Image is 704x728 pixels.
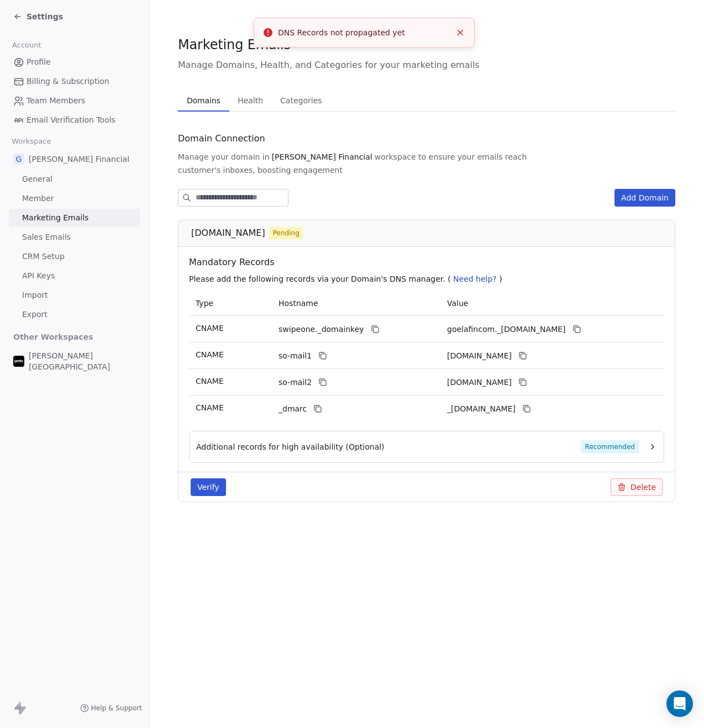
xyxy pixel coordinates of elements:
span: Recommended [581,440,639,453]
a: Settings [13,11,63,22]
span: Marketing Emails [22,212,88,224]
span: [DOMAIN_NAME] [191,226,265,240]
span: CNAME [196,377,224,386]
span: Additional records for high availability (Optional) [196,441,385,452]
span: CNAME [196,350,224,359]
span: Other Workspaces [9,328,98,346]
span: _dmarc.swipeone.email [447,403,516,415]
span: Workspace [7,133,56,150]
a: Import [9,286,140,304]
span: Profile [27,56,51,68]
span: [PERSON_NAME] Financial [29,154,129,165]
button: Additional records for high availability (Optional)Recommended [196,440,657,453]
a: Member [9,189,140,208]
div: DNS Records not propagated yet [278,27,451,39]
span: Domains [182,93,225,108]
span: Member [22,193,54,204]
a: Marketing Emails [9,209,140,227]
span: CNAME [196,403,224,412]
span: goelafincom2.swipeone.email [447,377,512,388]
span: Manage your domain in [178,151,270,162]
img: Zeeshan%20Neck%20Print%20Dark.png [13,356,24,367]
span: goelafincom._domainkey.swipeone.email [447,324,566,335]
span: Export [22,309,48,320]
a: Email Verification Tools [9,111,140,129]
span: Import [22,289,48,301]
button: Add Domain [614,189,675,207]
span: Health [233,93,267,108]
span: so-mail2 [279,377,312,388]
span: [PERSON_NAME] Financial [272,151,372,162]
span: [PERSON_NAME][GEOGRAPHIC_DATA] [29,350,135,372]
span: workspace to ensure your emails reach [375,151,527,162]
span: Billing & Subscription [27,76,109,87]
span: Categories [276,93,326,108]
span: Account [7,37,46,54]
div: Open Intercom Messenger [666,690,693,717]
span: Mandatory Records [189,256,669,269]
span: so-mail1 [279,350,312,362]
span: goelafincom1.swipeone.email [447,350,512,362]
span: Help & Support [91,704,142,713]
p: Please add the following records via your Domain's DNS manager. ( ) [189,273,669,284]
p: Type [196,298,265,309]
span: Team Members [27,95,85,107]
span: Settings [27,11,63,22]
span: Need help? [453,275,497,283]
span: API Keys [22,270,55,282]
span: Email Verification Tools [27,114,115,126]
span: swipeone._domainkey [279,324,364,335]
span: _dmarc [279,403,307,415]
span: Value [447,299,468,308]
button: Delete [611,478,663,496]
span: G [13,154,24,165]
span: Pending [273,228,300,238]
span: Marketing Emails [178,36,291,53]
a: Export [9,305,140,324]
a: Team Members [9,92,140,110]
a: Help & Support [80,704,142,713]
span: CRM Setup [22,251,65,262]
button: Verify [191,478,226,496]
span: Domain Connection [178,132,265,145]
a: Billing & Subscription [9,72,140,91]
a: API Keys [9,267,140,285]
button: Close toast [453,25,467,40]
span: customer's inboxes, boosting engagement [178,165,343,176]
span: General [22,173,52,185]
a: General [9,170,140,188]
span: Sales Emails [22,231,71,243]
span: Hostname [279,299,318,308]
a: Sales Emails [9,228,140,246]
a: Profile [9,53,140,71]
a: CRM Setup [9,247,140,266]
span: Manage Domains, Health, and Categories for your marketing emails [178,59,675,72]
span: CNAME [196,324,224,333]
